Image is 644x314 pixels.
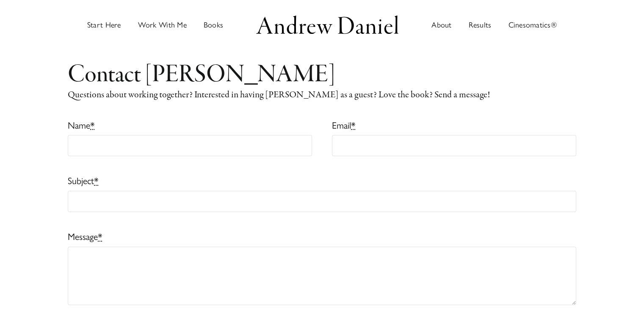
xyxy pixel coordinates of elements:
span: About [431,21,451,29]
h2: Contact [PERSON_NAME] [68,62,576,88]
abbr: required [98,231,102,242]
a: Cinesomatics® [509,2,557,48]
span: Cinesomatics® [509,21,557,29]
abbr: required [90,120,95,131]
a: Start Here [87,2,121,48]
span: Books [204,21,223,29]
a: Results [469,2,492,48]
img: Andrew Daniel Logo [253,13,401,36]
a: Discover books written by Andrew Daniel [204,2,223,48]
span: Start Here [87,21,121,29]
label: Message [68,231,102,242]
span: Results [469,21,492,29]
a: Work with Andrew in groups or private sessions [138,2,187,48]
abbr: required [94,175,99,187]
label: Subject [68,175,99,187]
p: Questions about work­ing togeth­er? Interested in hav­ing [PERSON_NAME] as a guest? Love the book... [68,88,576,102]
abbr: required [351,120,356,131]
span: Work With Me [138,21,187,29]
label: Email [332,120,356,131]
a: About [431,2,451,48]
label: Name [68,120,95,131]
